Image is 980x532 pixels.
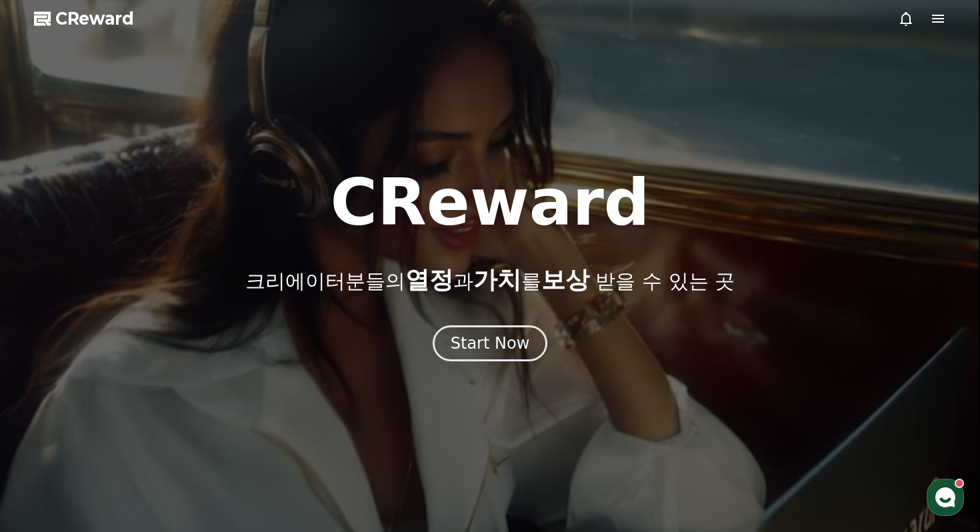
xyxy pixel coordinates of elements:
a: 설정 [172,421,256,455]
span: 대화 [122,442,138,453]
span: 홈 [42,441,50,452]
h1: CReward [330,171,649,235]
span: CReward [55,8,134,29]
a: 대화 [88,421,172,455]
a: CReward [34,8,134,29]
span: 설정 [206,441,222,452]
a: 홈 [4,421,88,455]
span: 보상 [541,266,589,293]
span: 열정 [405,266,453,293]
button: Start Now [433,325,548,361]
a: Start Now [433,339,548,351]
p: 크리에이터분들의 과 를 받을 수 있는 곳 [245,267,735,293]
div: Start Now [451,333,530,354]
span: 가치 [473,266,521,293]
